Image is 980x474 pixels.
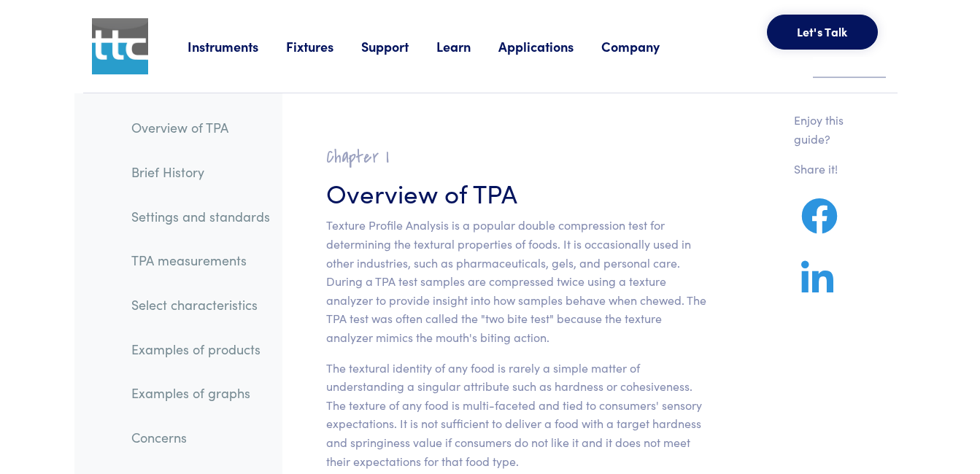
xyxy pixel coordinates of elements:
a: Company [601,37,687,55]
h3: Overview of TPA [326,174,706,210]
a: Applications [498,37,601,55]
p: Enjoy this guide? [794,111,863,148]
a: Fixtures [286,37,361,55]
p: Share it! [794,160,863,179]
a: Examples of products [120,333,282,366]
a: Settings and standards [120,200,282,233]
button: Let's Talk [767,15,878,50]
a: TPA measurements [120,244,282,277]
a: Select characteristics [120,288,282,322]
h2: Chapter I [326,146,706,168]
a: Instruments [188,37,286,55]
p: The textural identity of any food is rarely a simple matter of understanding a singular attribute... [326,359,706,471]
a: Support [361,37,436,55]
img: ttc_logo_1x1_v1.0.png [92,18,148,74]
a: Learn [436,37,498,55]
p: Texture Profile Analysis is a popular double compression test for determining the textural proper... [326,216,706,346]
a: Examples of graphs [120,376,282,410]
a: Concerns [120,421,282,454]
a: Overview of TPA [120,111,282,144]
a: Brief History [120,155,282,189]
a: Share on LinkedIn [794,278,841,296]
